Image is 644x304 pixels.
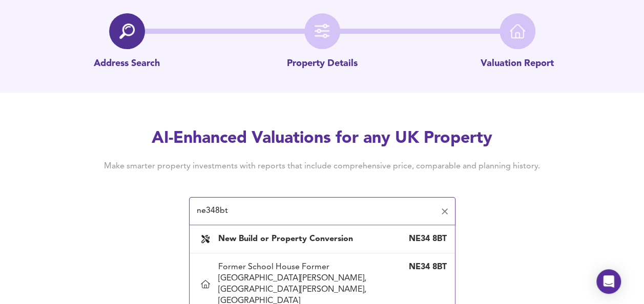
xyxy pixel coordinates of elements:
h2: AI-Enhanced Valuations for any UK Property [89,127,556,150]
p: Address Search [94,57,160,71]
p: Valuation Report [481,57,554,71]
h4: Make smarter property investments with reports that include comprehensive price, comparable and p... [89,161,556,172]
img: home-icon [510,24,525,39]
div: NE34 8BT [406,233,447,245]
b: New Build or Property Conversion [218,235,353,243]
div: NE34 8BT [406,262,447,273]
p: Property Details [287,57,358,71]
input: Enter a postcode to start... [194,202,435,221]
img: search-icon [119,24,135,39]
img: filter-icon [315,24,330,39]
div: Open Intercom Messenger [596,269,621,294]
button: Clear [438,204,452,219]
